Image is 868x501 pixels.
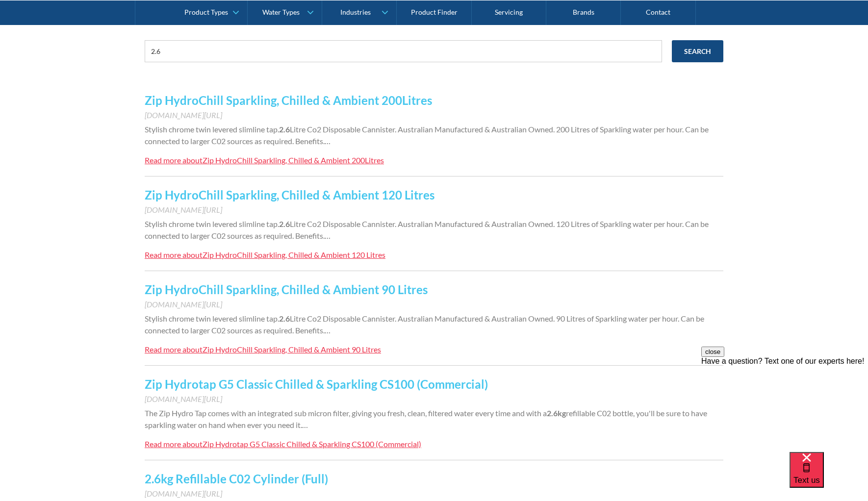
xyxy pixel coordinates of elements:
[145,93,432,107] a: Zip HydroChill Sparkling, Chilled & Ambient 200Litres
[145,125,279,134] span: Stylish chrome twin levered slimline tap.
[302,420,308,429] span: …
[145,438,421,450] a: Read more aboutZip Hydrotap G5 Classic Chilled & Sparkling CS100 (Commercial)
[262,8,300,16] div: Water Types
[203,155,384,165] div: Zip HydroChill Sparkling, Chilled & Ambient 200Litres
[145,125,709,146] span: Litre Co2 Disposable Cannister. Australian Manufactured & Australian Owned. 200 Litres of Sparkli...
[325,326,331,335] span: …
[145,344,381,355] a: Read more aboutZip HydroChill Sparkling, Chilled & Ambient 90 Litres
[145,249,385,261] a: Read more aboutZip HydroChill Sparkling, Chilled & Ambient 120 Litres
[145,345,203,354] div: Read more about
[145,408,707,429] span: refillable C02 bottle, you'll be sure to have sparkling water on hand when ever you need it.
[325,231,331,240] span: …
[145,250,203,259] div: Read more about
[145,109,723,121] div: [DOMAIN_NAME][URL]
[279,314,290,323] strong: 2.6
[145,188,434,202] a: Zip HydroChill Sparkling, Chilled & Ambient 120 Litres
[145,204,723,216] div: [DOMAIN_NAME][URL]
[184,8,228,16] div: Product Types
[672,40,723,62] input: Search
[203,439,421,449] div: Zip Hydrotap G5 Classic Chilled & Sparkling CS100 (Commercial)
[203,250,385,259] div: Zip HydroChill Sparkling, Chilled & Ambient 120 Litres
[145,219,279,228] span: Stylish chrome twin levered slimline tap.
[145,314,279,323] span: Stylish chrome twin levered slimline tap.
[325,136,331,146] span: …
[145,377,488,391] a: Zip Hydrotap G5 Classic Chilled & Sparkling CS100 (Commercial)
[203,345,381,354] div: Zip HydroChill Sparkling, Chilled & Ambient 90 Litres
[145,393,723,405] div: [DOMAIN_NAME][URL]
[145,314,704,335] span: Litre Co2 Disposable Cannister. Australian Manufactured & Australian Owned. 90 Litres of Sparklin...
[145,154,384,166] a: Read more aboutZip HydroChill Sparkling, Chilled & Ambient 200Litres
[701,347,868,464] iframe: podium webchat widget prompt
[145,282,428,297] a: Zip HydroChill Sparkling, Chilled & Ambient 90 Litres
[145,439,203,449] div: Read more about
[547,408,566,418] strong: 2.6kg
[340,8,371,16] div: Industries
[279,219,290,228] strong: 2.6
[145,408,547,418] span: The Zip Hydro Tap comes with an integrated sub micron filter, giving you fresh, clean, filtered w...
[145,155,203,165] div: Read more about
[790,452,868,501] iframe: podium webchat widget bubble
[145,472,328,486] a: 2.6kg Refillable C02 Cylinder (Full)
[145,219,709,240] span: Litre Co2 Disposable Cannister. Australian Manufactured & Australian Owned. 120 Litres of Sparkli...
[145,299,723,310] div: [DOMAIN_NAME][URL]
[145,488,723,500] div: [DOMAIN_NAME][URL]
[145,40,662,62] input: e.g. chilled water cooler
[279,125,290,134] strong: 2.6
